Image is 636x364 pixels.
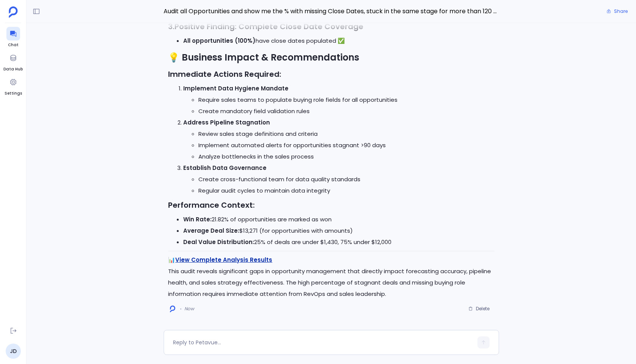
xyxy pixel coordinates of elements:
[183,214,494,225] li: 21.82% of opportunities are marked as won
[3,51,23,72] a: Data Hub
[198,140,494,151] li: Implement automated alerts for opportunities stagnant >90 days
[476,306,489,312] span: Delete
[183,227,239,235] strong: Average Deal Size:
[6,42,20,48] span: Chat
[183,236,494,248] li: 25% of deals are under $1,430, 75% under $12,000
[183,164,267,172] strong: Establish Data Governance
[168,69,281,79] strong: Immediate Actions Required:
[5,75,22,96] a: Settings
[614,8,628,14] span: Share
[198,128,494,140] li: Review sales stage definitions and criteria
[183,35,494,47] li: have close dates populated ✅
[6,344,21,359] a: JD
[463,303,494,314] button: Delete
[184,306,194,312] span: Now
[183,118,270,126] strong: Address Pipeline Stagnation
[168,200,255,210] strong: Performance Context:
[3,66,23,72] span: Data Hub
[198,185,494,196] li: Regular audit cycles to maintain data integrity
[168,266,494,300] p: This audit reveals significant gaps in opportunity management that directly impact forecasting ac...
[602,6,632,17] button: Share
[5,90,22,96] span: Settings
[198,174,494,185] li: Create cross-functional team for data quality standards
[183,225,494,236] li: $13,271 (for opportunities with amounts)
[168,256,272,264] strong: 📊
[164,6,499,16] span: Audit all Opportunities and show me the % with missing Close Dates, stuck in the same stage for m...
[183,215,212,223] strong: Win Rate:
[183,37,256,45] strong: All opportunities (100%)
[183,238,254,246] strong: Deal Value Distribution:
[198,106,494,117] li: Create mandatory field validation rules
[198,94,494,106] li: Require sales teams to populate buying role fields for all opportunities
[170,305,175,313] img: logo
[175,256,272,264] a: View Complete Analysis Results
[9,6,18,18] img: petavue logo
[168,51,494,64] h2: 💡 Business Impact & Recommendations
[6,27,20,48] a: Chat
[198,151,494,162] li: Analyze bottlenecks in the sales process
[183,84,288,92] strong: Implement Data Hygiene Mandate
